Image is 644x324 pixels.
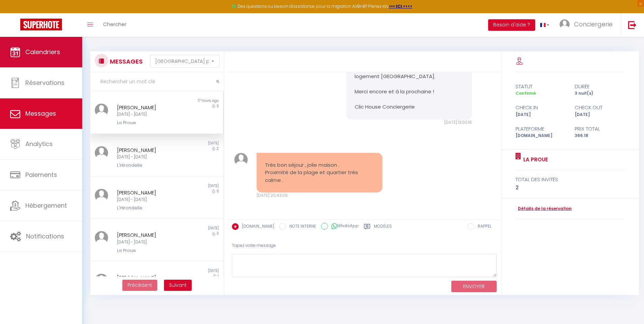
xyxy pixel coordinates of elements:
div: [DATE] [157,226,223,231]
div: [PERSON_NAME] [117,103,186,112]
div: 2 [516,184,625,192]
a: Chercher [98,13,132,37]
span: Analytics [25,140,53,148]
span: Chercher [103,21,126,28]
div: [DATE] - [DATE] [117,154,186,160]
div: [PERSON_NAME] [117,231,186,239]
img: ... [95,103,108,117]
span: Suivant [169,282,187,288]
div: L'Hirondelle [117,162,186,169]
img: ... [559,19,570,29]
div: L'Hirondelle [117,205,186,211]
div: [DATE] - [DATE] [117,196,186,203]
span: 3 [217,231,219,236]
div: 3 nuit(s) [570,90,629,97]
h3: MESSAGES [108,54,143,69]
span: 2 [217,146,219,151]
span: 1 [218,274,219,279]
button: Next [164,280,192,291]
div: [PERSON_NAME] [117,146,186,154]
span: Messages [25,109,56,118]
div: durée [570,83,629,91]
div: Plateforme [511,125,570,133]
span: Paiements [25,170,57,179]
span: Conciergerie [574,20,613,28]
pre: Très bon séjour , jolie maison . Proximité de la plage et quartier très calme . [265,161,374,184]
img: ... [95,189,108,202]
div: La Proue [117,119,186,126]
div: [DATE] - [DATE] [117,111,186,118]
div: 366.18 [570,133,629,139]
label: WhatsApp [328,223,359,230]
div: [DATE] 13:00:16 [346,119,472,126]
div: [DATE] [157,183,223,189]
a: >>> ICI <<<< [389,3,412,9]
button: Besoin d'aide ? [488,19,535,31]
span: 3 [217,103,219,109]
div: [PERSON_NAME] [117,274,186,282]
img: ... [95,274,108,287]
span: Notifications [26,232,64,240]
input: Rechercher un mot clé [90,72,224,91]
div: [DATE] - [DATE] [117,239,186,246]
div: 17 hours ago [157,98,223,103]
div: check out [570,103,629,112]
a: ... Conciergerie [554,13,621,37]
label: [DOMAIN_NAME] [239,223,274,231]
div: [PERSON_NAME] [117,189,186,197]
span: Confirmé [516,90,536,96]
div: check in [511,103,570,112]
label: Modèles [374,223,392,232]
label: RAPPEL [474,223,492,231]
span: Réservations [25,78,65,87]
div: [DATE] [157,268,223,274]
div: [DATE] 20:43:09 [257,192,382,199]
div: Prix total [570,125,629,133]
p: Merci encore et à la prochaine ! [355,88,463,96]
p: Clic House Conciergerie [355,103,463,111]
label: NOTE INTERNE [286,223,316,231]
div: total des invités [516,176,625,184]
div: [DATE] [157,141,223,146]
img: ... [95,231,108,245]
img: ... [234,153,248,166]
img: Super Booking [20,19,62,30]
img: ... [95,146,108,160]
span: Calendriers [25,48,60,56]
span: Précédent [127,282,152,288]
img: logout [628,21,637,29]
button: ENVOYER [451,281,497,293]
div: La Proue [117,247,186,254]
span: Hébergement [25,201,67,210]
span: 5 [217,189,219,194]
div: [DOMAIN_NAME] [511,133,570,139]
div: [DATE] [511,112,570,118]
div: statut [511,83,570,91]
button: Previous [122,280,157,291]
div: Tapez votre message [232,237,497,254]
div: [DATE] [570,112,629,118]
a: La Proue [521,156,548,164]
a: Détails de la réservation [516,206,572,212]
